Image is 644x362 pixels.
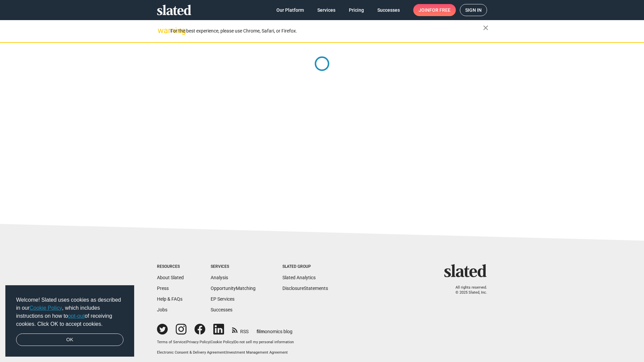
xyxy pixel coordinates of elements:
[30,305,62,311] a: Cookie Policy
[372,4,405,16] a: Successes
[157,307,167,312] a: Jobs
[157,296,182,302] a: Help & FAQs
[211,264,256,269] div: Services
[257,323,292,335] a: filmonomics blog
[377,4,400,16] span: Successes
[413,4,456,16] a: Joinfor free
[343,4,369,16] a: Pricing
[170,26,483,36] div: For the best experience, please use Chrome, Safari, or Firefox.
[16,296,123,328] span: Welcome! Slated uses cookies as described in our , which includes instructions on how to of recei...
[211,296,234,302] a: EP Services
[429,4,450,16] span: for free
[210,340,211,344] span: |
[482,24,490,32] mat-icon: close
[185,340,186,344] span: |
[157,264,184,269] div: Resources
[317,4,335,16] span: Services
[211,307,232,312] a: Successes
[465,4,482,16] span: Sign in
[226,350,288,355] a: Investment Management Agreement
[233,340,234,344] span: |
[232,324,249,335] a: RSS
[271,4,309,16] a: Our Platform
[5,285,134,357] div: cookieconsent
[157,275,184,280] a: About Slated
[16,334,123,346] a: dismiss cookie message
[157,286,169,291] a: Press
[282,286,328,291] a: DisclosureStatements
[419,4,450,16] span: Join
[157,340,185,344] a: Terms of Service
[211,286,256,291] a: OpportunityMatching
[68,313,85,319] a: opt-out
[460,4,487,16] a: Sign in
[349,4,364,16] span: Pricing
[257,329,265,334] span: film
[211,275,228,280] a: Analysis
[276,4,304,16] span: Our Platform
[448,285,487,295] p: All rights reserved. © 2025 Slated, Inc.
[282,275,316,280] a: Slated Analytics
[225,350,226,355] span: |
[211,340,233,344] a: Cookie Policy
[158,26,166,35] mat-icon: warning
[157,350,225,355] a: Electronic Consent & Delivery Agreement
[312,4,341,16] a: Services
[282,264,328,269] div: Slated Group
[186,340,210,344] a: Privacy Policy
[234,340,294,345] button: Do not sell my personal information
